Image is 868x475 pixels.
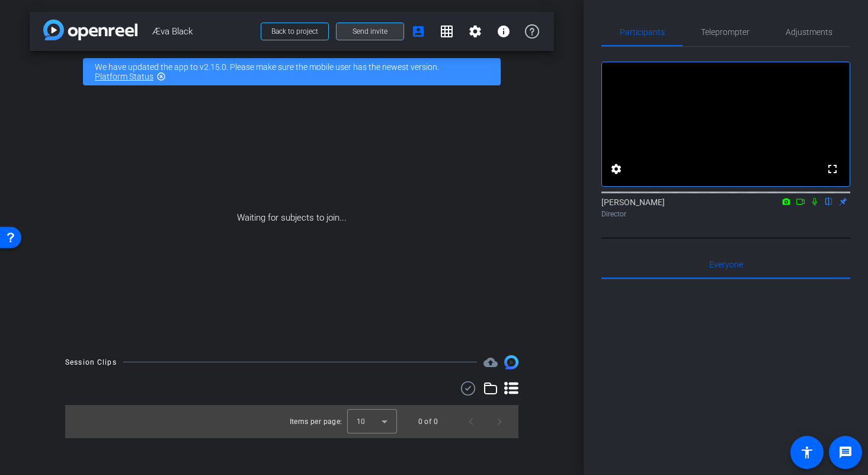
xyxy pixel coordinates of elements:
[336,23,404,40] button: Send invite
[825,162,840,176] mat-icon: fullscreen
[156,72,166,81] mat-icon: highlight_off
[290,416,342,428] div: Items per page:
[152,20,254,43] span: Æva Black
[620,28,665,36] span: Participants
[418,416,438,428] div: 0 of 0
[483,355,498,369] span: Destinations for your clips
[30,93,554,343] div: Waiting for subjects to join...
[800,445,814,460] mat-icon: accessibility
[95,72,153,81] a: Platform Status
[440,24,454,39] mat-icon: grid_on
[271,27,318,36] span: Back to project
[497,24,511,39] mat-icon: info
[838,445,853,460] mat-icon: message
[709,260,743,269] span: Everyone
[601,209,850,219] div: Director
[43,20,137,40] img: app-logo
[65,356,117,368] div: Session Clips
[483,355,498,369] mat-icon: cloud_upload
[83,58,501,85] div: We have updated the app to v2.15.0. Please make sure the mobile user has the newest version.
[786,28,832,36] span: Adjustments
[504,355,518,369] img: Session clips
[261,23,329,40] button: Back to project
[701,28,750,36] span: Teleprompter
[353,27,387,36] span: Send invite
[485,407,514,436] button: Next page
[822,196,836,206] mat-icon: flip
[411,24,425,39] mat-icon: account_box
[468,24,482,39] mat-icon: settings
[609,162,623,176] mat-icon: settings
[601,196,850,219] div: [PERSON_NAME]
[457,407,485,436] button: Previous page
